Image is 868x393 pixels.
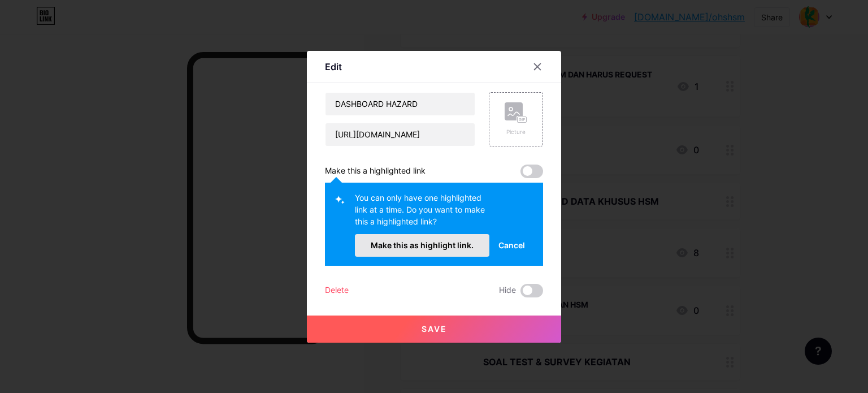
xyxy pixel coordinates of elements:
[371,240,474,250] span: Make this as highlight link.
[325,284,349,297] div: Delete
[325,93,475,115] input: Title
[422,324,447,334] span: Save
[307,316,561,343] button: Save
[499,284,516,297] span: Hide
[355,192,489,234] div: You can only have one highlighted link at a time. Do you want to make this a highlighted link?
[505,128,527,136] div: Picture
[325,60,342,74] div: Edit
[325,123,475,146] input: URL
[498,239,525,251] span: Cancel
[489,234,534,257] button: Cancel
[355,234,489,257] button: Make this as highlight link.
[325,165,426,178] div: Make this a highlighted link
